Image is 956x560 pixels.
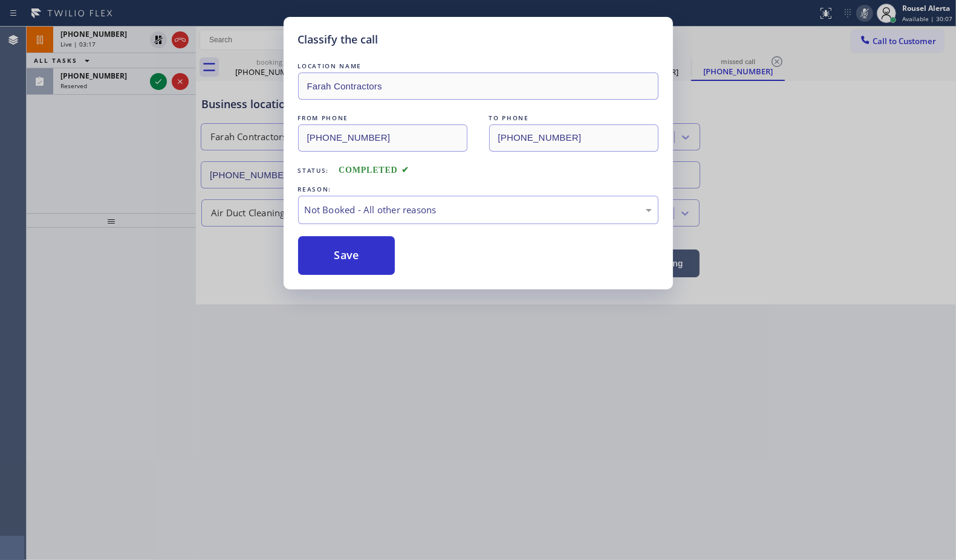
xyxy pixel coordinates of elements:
button: Save [298,236,395,275]
div: FROM PHONE [298,112,467,124]
span: COMPLETED [339,166,409,175]
h5: Classify the call [298,31,379,48]
div: REASON: [298,183,658,196]
input: From phone [298,124,467,152]
input: To phone [489,124,658,152]
span: Status: [298,166,330,175]
div: LOCATION NAME [298,60,658,72]
div: Not Booked - All other reasons [305,203,652,217]
div: TO PHONE [489,112,658,124]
